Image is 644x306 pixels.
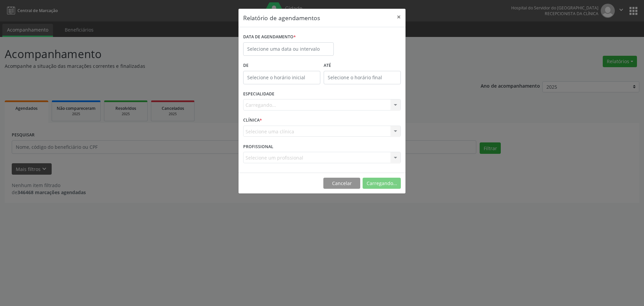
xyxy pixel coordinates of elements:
[243,141,273,152] label: PROFISSIONAL
[392,9,406,25] button: Close
[243,89,274,99] label: ESPECIALIDADE
[323,178,360,189] button: Cancelar
[243,60,320,71] label: De
[243,71,320,84] input: Selecione o horário inicial
[243,115,262,126] label: CLÍNICA
[243,13,320,22] h5: Relatório de agendamentos
[243,42,334,56] input: Selecione uma data ou intervalo
[324,60,401,71] label: ATÉ
[243,32,296,42] label: DATA DE AGENDAMENTO
[324,71,401,84] input: Selecione o horário final
[363,178,401,189] button: Carregando...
